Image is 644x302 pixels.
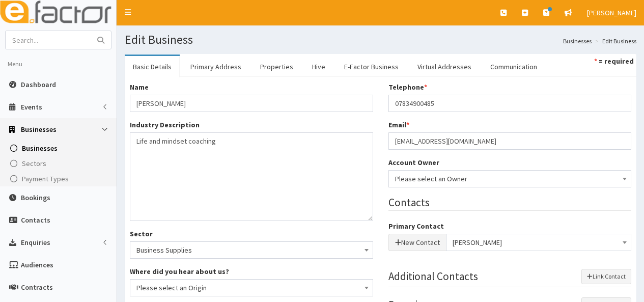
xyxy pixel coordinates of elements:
a: Virtual Addresses [409,56,480,77]
h1: Edit Business [125,33,636,46]
a: E-Factor Business [336,56,407,77]
input: Search... [6,31,91,49]
legend: Additional Contacts [388,269,632,287]
span: [PERSON_NAME] [587,8,636,17]
strong: = required [599,57,634,66]
a: Primary Address [182,56,249,77]
label: Where did you hear about us? [130,266,229,277]
a: Basic Details [125,56,180,77]
span: Audiences [21,260,53,269]
span: Dashboard [21,80,56,89]
a: Properties [252,56,301,77]
span: Please select an Origin [136,281,367,295]
label: Sector [130,229,153,239]
legend: Contacts [388,195,632,211]
span: Please select an Owner [388,170,632,187]
a: Businesses [3,141,117,156]
label: Account Owner [388,157,439,168]
a: Sectors [3,156,117,171]
span: Please select an Origin [130,279,373,296]
span: Business Supplies [130,241,373,259]
span: Alison Traill [446,234,632,251]
a: Businesses [563,37,592,45]
label: Email [388,120,409,130]
label: Industry Description [130,120,200,130]
a: Payment Types [3,171,117,186]
a: Communication [482,56,545,77]
span: Events [21,102,42,112]
span: Contracts [21,283,53,292]
span: Enquiries [21,238,50,247]
span: Please select an Owner [395,172,625,186]
label: Name [130,82,149,92]
label: Primary Contact [388,221,444,231]
span: Business Supplies [136,243,367,257]
span: Contacts [21,215,50,225]
span: Businesses [22,144,58,153]
span: Payment Types [22,174,69,183]
a: Hive [304,56,333,77]
span: Businesses [21,125,57,134]
textarea: Life and mindset coaching [130,132,373,221]
button: Link Contact [581,269,631,284]
span: Bookings [21,193,50,202]
button: New Contact [388,234,446,251]
span: Alison Traill [453,235,625,250]
span: Sectors [22,159,46,168]
label: Telephone [388,82,427,92]
li: Edit Business [593,37,636,45]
